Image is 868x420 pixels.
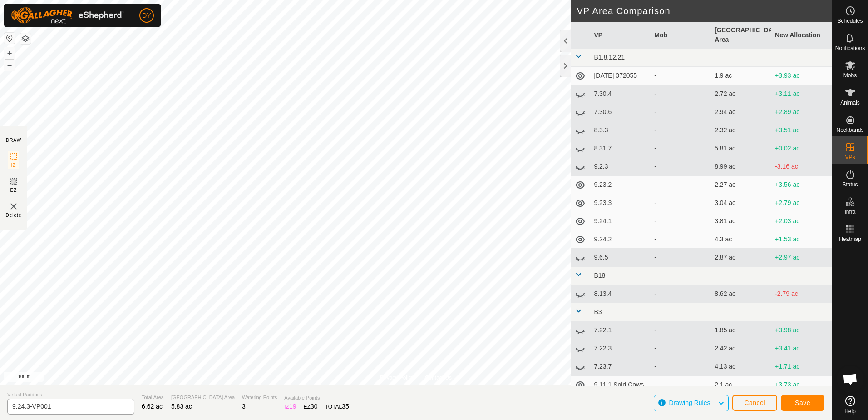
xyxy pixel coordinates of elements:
[590,212,651,230] td: 9.24.1
[284,402,296,411] div: IZ
[711,121,771,140] td: 2.32 ac
[771,121,832,140] td: +3.51 ac
[711,285,771,303] td: 8.62 ac
[771,340,832,358] td: +3.41 ac
[4,60,15,70] button: –
[744,399,765,406] span: Cancel
[654,253,707,262] div: -
[711,340,771,358] td: 2.42 ac
[651,22,711,49] th: Mob
[654,235,707,244] div: -
[771,358,832,376] td: +1.71 ac
[711,230,771,249] td: 4.3 ac
[711,85,771,103] td: 2.72 ac
[771,85,832,103] td: +3.11 ac
[10,187,17,194] span: EZ
[590,103,651,121] td: 7.30.6
[711,194,771,212] td: 3.04 ac
[771,140,832,158] td: +0.02 ac
[590,158,651,176] td: 9.2.3
[590,85,651,103] td: 7.30.4
[7,391,134,399] span: Virtual Paddock
[590,376,651,394] td: 9.11.1 Sold Cows
[590,249,651,267] td: 9.6.5
[732,395,777,411] button: Cancel
[142,403,163,410] span: 6.62 ac
[590,67,651,85] td: [DATE] 072055
[590,340,651,358] td: 7.22.3
[844,209,855,215] span: Infra
[142,11,151,20] span: DY
[771,194,832,212] td: +2.79 ac
[795,399,810,406] span: Save
[289,403,296,410] span: 19
[844,409,856,414] span: Help
[771,249,832,267] td: +2.97 ac
[711,358,771,376] td: 4.13 ac
[654,125,707,135] div: -
[835,45,865,51] span: Notifications
[590,22,651,49] th: VP
[577,5,832,16] h2: VP Area Comparison
[711,212,771,230] td: 3.81 ac
[711,22,771,49] th: [GEOGRAPHIC_DATA] Area
[711,321,771,340] td: 1.85 ac
[669,399,710,406] span: Drawing Rules
[590,140,651,158] td: 8.31.7
[654,380,707,390] div: -
[832,392,868,418] a: Help
[711,249,771,267] td: 2.87 ac
[594,272,605,279] span: B18
[711,158,771,176] td: 8.99 ac
[840,100,860,105] span: Animals
[842,182,858,187] span: Status
[654,180,707,190] div: -
[380,374,414,382] a: Privacy Policy
[654,362,707,371] div: -
[654,89,707,99] div: -
[284,394,349,402] span: Available Points
[242,394,277,401] span: Watering Points
[11,162,16,169] span: IZ
[590,176,651,194] td: 9.23.2
[771,103,832,121] td: +2.89 ac
[594,308,602,315] span: B3
[711,140,771,158] td: 5.81 ac
[781,395,824,411] button: Save
[590,285,651,303] td: 8.13.4
[654,107,707,117] div: -
[594,54,625,61] span: B1.8.12.21
[771,321,832,340] td: +3.98 ac
[711,376,771,394] td: 2.1 ac
[771,176,832,194] td: +3.56 ac
[171,394,235,401] span: [GEOGRAPHIC_DATA] Area
[771,67,832,85] td: +3.93 ac
[771,376,832,394] td: +3.73 ac
[839,236,861,242] span: Heatmap
[771,230,832,249] td: +1.53 ac
[6,212,22,219] span: Delete
[654,71,707,80] div: -
[654,325,707,335] div: -
[845,155,855,160] span: VPs
[590,321,651,340] td: 7.22.1
[654,289,707,299] div: -
[771,285,832,303] td: -2.79 ac
[843,73,857,78] span: Mobs
[654,144,707,153] div: -
[711,176,771,194] td: 2.27 ac
[325,402,349,411] div: TOTAL
[590,194,651,212] td: 9.23.3
[837,365,864,393] div: Open chat
[590,121,651,140] td: 8.3.3
[836,127,863,133] span: Neckbands
[20,33,31,44] button: Map Layers
[837,18,863,24] span: Schedules
[654,198,707,208] div: -
[8,201,19,212] img: VP
[654,344,707,353] div: -
[171,403,192,410] span: 5.83 ac
[4,33,15,44] button: Reset Map
[425,374,452,382] a: Contact Us
[771,158,832,176] td: -3.16 ac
